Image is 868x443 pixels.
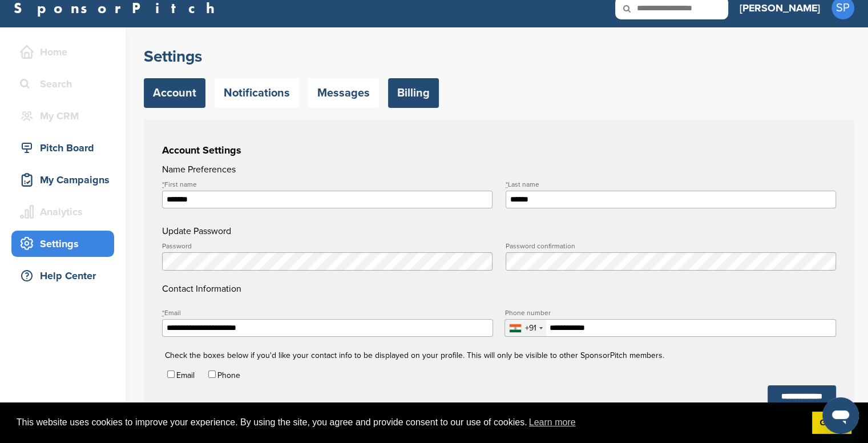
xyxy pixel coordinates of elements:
[11,231,114,257] a: Settings
[162,309,493,316] label: Email
[176,370,195,380] label: Email
[17,170,114,190] div: My Campaigns
[308,78,379,108] a: Messages
[17,106,114,126] div: My CRM
[162,180,164,188] abbr: required
[162,224,836,238] h4: Update Password
[14,1,222,15] a: SponsorPitch
[11,135,114,161] a: Pitch Board
[506,181,836,188] label: Last name
[17,138,114,158] div: Pitch Board
[812,412,851,434] a: dismiss cookie message
[17,265,114,286] div: Help Center
[524,324,536,332] div: +91
[506,243,836,249] label: Password confirmation
[527,414,578,431] a: learn more about cookies
[217,370,240,380] label: Phone
[162,243,836,296] h4: Contact Information
[822,397,859,434] iframe: Button to launch messaging window
[504,309,835,316] label: Phone number
[11,39,114,65] a: Home
[215,78,299,108] a: Notifications
[388,78,439,108] a: Billing
[17,414,803,431] span: This website uses cookies to improve your experience. By using the site, you agree and provide co...
[17,233,114,254] div: Settings
[162,181,492,188] label: First name
[11,167,114,193] a: My Campaigns
[505,320,546,336] div: Selected country
[144,46,854,67] h2: Settings
[162,243,492,249] label: Password
[162,309,164,317] abbr: required
[162,142,836,158] h3: Account Settings
[11,263,114,289] a: Help Center
[17,74,114,94] div: Search
[11,199,114,225] a: Analytics
[144,78,205,108] a: Account
[506,180,508,188] abbr: required
[17,202,114,222] div: Analytics
[11,103,114,129] a: My CRM
[11,71,114,97] a: Search
[162,163,836,176] h4: Name Preferences
[17,42,114,62] div: Home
